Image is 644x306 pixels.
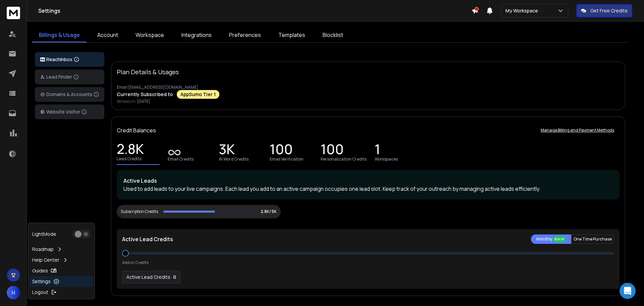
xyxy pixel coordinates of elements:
[541,128,614,133] p: Manage Billing and Payment Methods
[270,157,304,162] p: Email Verification
[173,274,176,280] p: 0
[123,177,613,185] p: Active Leads
[40,57,45,62] img: logo
[35,104,104,119] button: Website Visitor
[32,246,54,253] p: Roadmap
[576,4,632,17] button: Get Free Credits
[177,90,219,99] div: AppSumo Tier 1
[571,234,614,244] button: One Time Purchase
[30,276,93,287] a: Settings
[91,28,125,42] a: Account
[122,235,173,243] p: Active Lead Credits
[117,67,179,77] p: Plan Details & Usages
[129,28,171,42] a: Workspace
[30,265,93,276] a: Guides
[316,28,350,42] a: Blocklist
[117,126,156,134] p: Credit Balances
[126,274,170,280] p: Active Lead Credits
[219,146,235,155] p: 3K
[7,286,20,299] button: H
[32,257,59,263] p: Help Center
[30,255,93,265] a: Help Center
[375,146,380,155] p: 1
[261,209,277,214] p: 2.8K/ 5K
[32,278,51,285] p: Settings
[32,289,48,296] p: Logout
[32,231,56,237] p: Light Mode
[620,283,636,299] div: Open Intercom Messenger
[531,234,571,244] button: Monthly 20% off
[35,70,104,84] button: Lead Finder
[590,7,628,14] p: Get Free Credits
[553,236,566,242] div: 20% off
[168,157,194,162] p: Email Credits
[117,99,620,104] p: Renews on:
[535,124,620,137] button: Manage Billing and Payment Methods
[35,52,104,67] button: ReachInbox
[321,146,344,155] p: 100
[321,157,367,162] p: Personalization Credits
[505,7,541,14] p: My Workspace
[32,267,48,274] p: Guides
[122,260,149,265] p: Add on Credits
[30,244,93,255] a: Roadmap
[35,87,104,102] button: Domains & Accounts
[32,28,87,42] a: Billings & Usage
[117,85,620,90] p: Email: [EMAIL_ADDRESS][DOMAIN_NAME]
[117,145,144,155] p: 2.8K
[117,156,142,162] p: Lead Credits
[219,157,249,162] p: AI Word Credits
[117,91,173,98] p: Currently Subscribed to
[137,98,150,104] span: [DATE]
[272,28,312,42] a: Templates
[222,28,268,42] a: Preferences
[375,157,398,162] p: Workspaces
[123,185,613,193] p: Used to add leads to your live campaigns. Each lead you add to an active campaign occupies one le...
[121,209,158,214] div: Subscription Credits
[270,146,293,155] p: 100
[38,7,472,15] h1: Settings
[175,28,218,42] a: Integrations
